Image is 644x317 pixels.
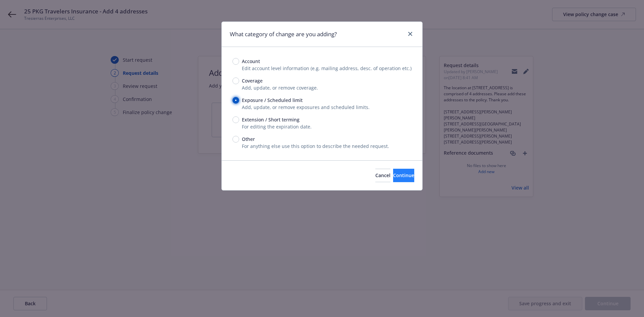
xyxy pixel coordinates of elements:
span: Add, update, or remove coverage. [242,85,318,91]
span: Add, update, or remove exposures and scheduled limits. [242,104,370,110]
input: Exposure / Scheduled limit [232,97,239,104]
span: Other [242,136,255,143]
input: Other [232,136,239,143]
span: For editing the expiration date. [242,123,312,130]
input: Account [232,58,239,65]
span: Extension / Short terming [242,116,300,123]
h1: What category of change are you adding? [230,30,337,39]
span: Account [242,58,260,65]
span: Edit account level information (e.g. mailing address, desc. of operation etc.) [242,65,412,71]
span: For anything else use this option to describe the needed request. [242,143,389,149]
span: Cancel [375,172,390,178]
span: Coverage [242,77,263,84]
input: Extension / Short terming [232,116,239,123]
span: Exposure / Scheduled limit [242,97,303,104]
button: Continue [393,169,414,182]
a: close [406,30,414,38]
span: Continue [393,172,414,178]
button: Cancel [375,169,390,182]
input: Coverage [232,77,239,84]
